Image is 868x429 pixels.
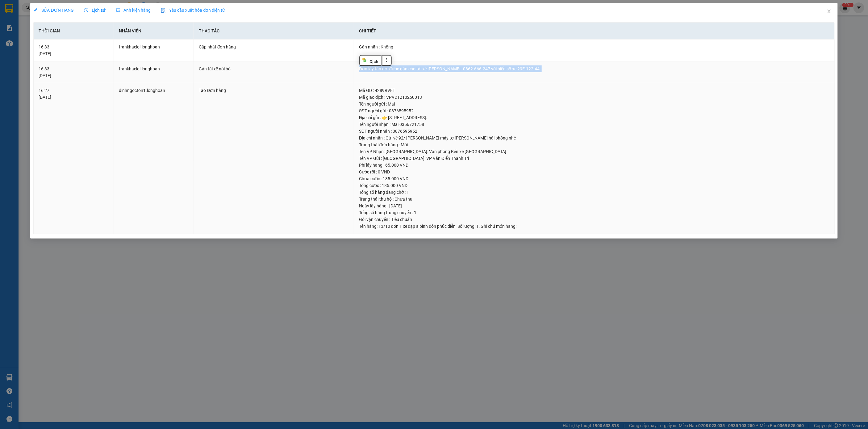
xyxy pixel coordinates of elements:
[39,87,108,101] div: 16:27 [DATE]
[194,23,354,40] th: Thao tác
[359,107,829,114] div: SĐT người gửi : 0876595952
[359,128,829,135] div: SĐT người nhận : 0876595952
[359,141,829,148] div: Trạng thái đơn hàng : Mới
[820,3,838,20] button: Close
[84,8,88,12] span: clock-circle
[34,23,114,40] th: Thời gian
[359,196,829,202] div: Trạng thái thu hộ : Chưa thu
[359,189,829,196] div: Tổng số hàng đang chờ : 1
[116,8,120,12] span: picture
[199,87,349,94] div: Tạo Đơn hàng
[114,40,194,61] td: trankhacloi.longhoan
[359,101,829,107] div: Tên người gửi : Mai
[114,23,194,40] th: Nhân viên
[161,8,166,13] img: icon
[359,135,829,141] div: Địa chỉ nhận : Gửi về 92/ [PERSON_NAME] máy tơ [PERSON_NAME] hải phòng nhé
[359,155,829,162] div: Tên VP Gửi : [GEOGRAPHIC_DATA]: VP Văn Điển Thanh Trì
[359,216,829,223] div: Gói vận chuyển : Tiêu chuẩn
[359,169,829,175] div: Cước rồi : 0 VND
[827,9,832,14] span: close
[359,65,829,72] div: Đơn lấy tận nơi được gán cho tài xế [PERSON_NAME]--0862.666.247 với biển số xe 29E-122.44.
[33,8,74,13] span: SỬA ĐƠN HÀNG
[359,182,829,189] div: Tổng cước : 185.000 VND
[84,8,106,13] span: Lịch sử
[199,65,349,72] div: Gán tài xế nội bộ
[359,223,829,230] div: Tên hàng: , Số lượng: , Ghi chú món hàng:
[161,8,225,13] span: Yêu cầu xuất hóa đơn điện tử
[359,121,829,128] div: Tên người nhận : Mai 0356721758
[359,202,829,209] div: Ngày lấy hàng : [DATE]
[476,224,479,229] span: 1
[359,87,829,94] div: Mã GD : 4289RVFT
[33,8,38,12] span: edit
[114,83,194,234] td: dinhngocton1.longhoan
[359,209,829,216] div: Tổng số hàng trung chuyển : 1
[359,148,829,155] div: Tên VP Nhận: [GEOGRAPHIC_DATA]: Văn phòng Bến xe [GEOGRAPHIC_DATA]
[359,114,829,121] div: Địa chỉ gửi : 👉 [STREET_ADDRESS].
[116,8,151,13] span: Ảnh kiện hàng
[39,65,108,79] div: 16:33 [DATE]
[199,44,349,50] div: Cập nhật đơn hàng
[359,44,829,50] div: Gán nhãn : Không
[378,224,456,229] span: 13/10 đón 1 xe đạp a bình đón phúc diễn
[114,61,194,83] td: trankhacloi.longhoan
[359,162,829,169] div: Phí lấy hàng : 65.000 VND
[359,94,829,101] div: Mã giao dịch : VPVD1210250013
[39,44,108,57] div: 16:33 [DATE]
[354,23,835,40] th: Chi tiết
[359,175,829,182] div: Chưa cước : 185.000 VND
